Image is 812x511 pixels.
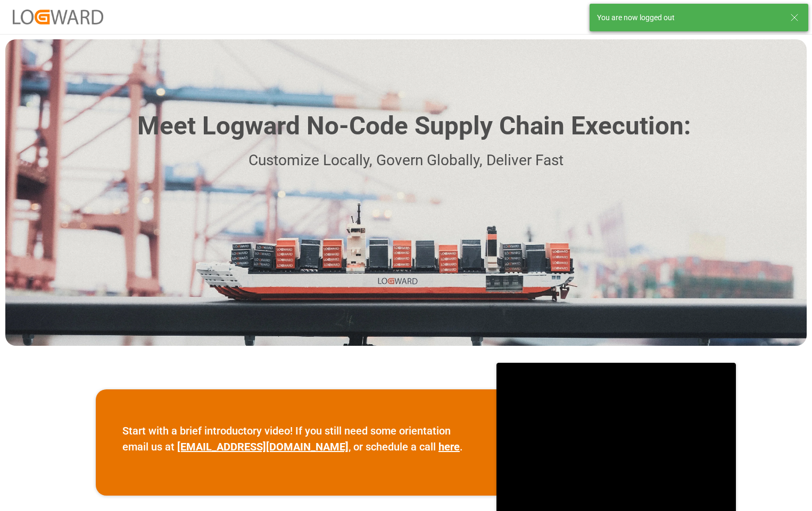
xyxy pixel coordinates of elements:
img: Logward_new_orange.png [13,10,103,24]
a: [EMAIL_ADDRESS][DOMAIN_NAME] [177,440,349,453]
p: Start with a brief introductory video! If you still need some orientation email us at , or schedu... [122,423,470,455]
h1: Meet Logward No-Code Supply Chain Execution: [137,107,691,145]
p: Customize Locally, Govern Globally, Deliver Fast [121,149,691,173]
div: You are now logged out [597,12,780,23]
a: here [438,440,460,453]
